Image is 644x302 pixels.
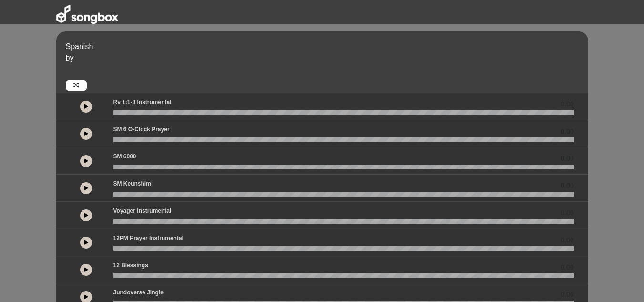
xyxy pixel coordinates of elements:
span: 0.00 [561,154,573,164]
span: 0.00 [561,126,573,136]
p: 12 Blessings [113,261,148,270]
span: 0.00 [561,290,573,300]
p: Voyager Instrumental [113,207,172,215]
span: 0.00 [561,181,573,191]
span: 0.00 [561,262,573,272]
span: 0.00 [561,99,573,109]
span: 0.00 [561,235,573,245]
p: 12PM Prayer Instrumental [113,234,184,242]
span: by [66,54,74,62]
p: SM 6000 [113,152,136,161]
p: SM 6 o-clock prayer [113,125,170,134]
span: 0.00 [561,208,573,218]
p: SM Keunshim [113,179,151,188]
p: Rv 1:1-3 Instrumental [113,98,172,106]
img: songbox-logo-white.png [56,5,118,24]
p: Jundoverse Jingle [113,288,164,297]
p: Spanish [66,41,586,52]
